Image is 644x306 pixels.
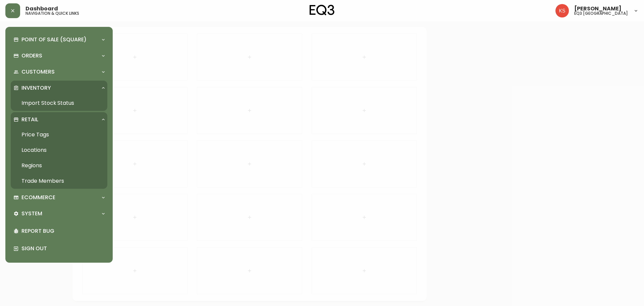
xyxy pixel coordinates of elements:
[21,245,105,252] p: Sign Out
[11,112,107,127] div: Retail
[21,68,55,76] p: Customers
[21,116,38,123] p: Retail
[11,32,107,47] div: Point of Sale (Square)
[11,222,107,240] div: Report Bug
[574,6,622,11] span: [PERSON_NAME]
[555,4,569,17] img: e2d2a50d62d185d4f6f97e5250e9c2c6
[310,5,334,15] img: logo
[11,158,107,173] a: Regions
[11,127,107,142] a: Price Tags
[11,81,107,95] div: Inventory
[574,11,628,15] h5: eq3 [GEOGRAPHIC_DATA]
[25,11,79,15] h5: navigation & quick links
[11,95,107,111] a: Import Stock Status
[21,210,42,217] p: System
[21,52,42,59] p: Orders
[11,206,107,221] div: System
[11,240,107,257] div: Sign Out
[11,173,107,189] a: Trade Members
[21,36,87,43] p: Point of Sale (Square)
[11,142,107,158] a: Locations
[21,227,105,235] p: Report Bug
[25,6,58,11] span: Dashboard
[21,84,51,92] p: Inventory
[11,64,107,79] div: Customers
[21,194,55,201] p: Ecommerce
[11,190,107,205] div: Ecommerce
[11,48,107,63] div: Orders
